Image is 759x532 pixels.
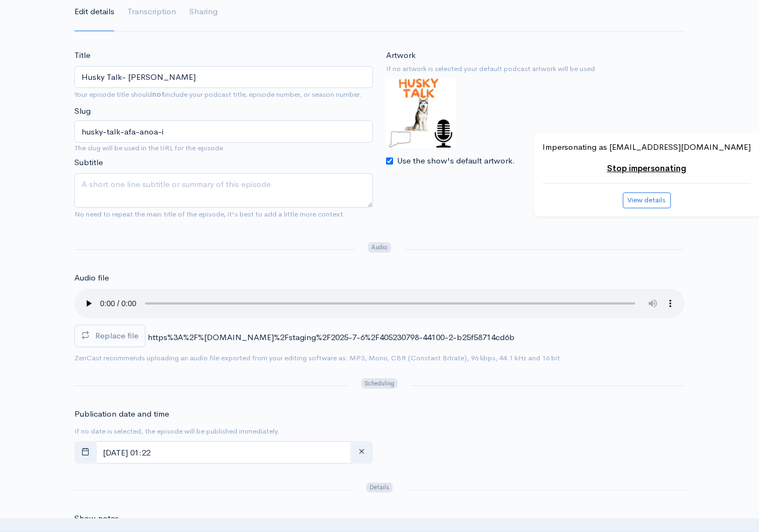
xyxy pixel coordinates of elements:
a: Stop impersonating [607,163,686,173]
span: Details [366,483,392,493]
small: Your episode title should include your podcast title, episode number, or season number. [74,90,362,99]
span: Audio [368,242,390,253]
small: If no artwork is selected your default podcast artwork will be used [386,63,685,74]
small: The slug will be used in the URL for the episode. [74,143,373,154]
strong: not [152,90,165,99]
label: Audio file [74,272,109,284]
button: View details [623,192,671,208]
input: title-of-episode [74,120,373,143]
button: toggle [74,441,97,464]
label: Use the show's default artwork. [397,155,515,167]
input: What is the episode's title? [74,66,373,89]
label: Show notes [74,512,119,525]
small: If no date is selected, the episode will be published immediately. [74,426,279,436]
label: Subtitle [74,156,103,169]
button: clear [351,441,373,464]
span: https%3A%2F%[DOMAIN_NAME]%2Fstaging%2F2025-7-6%2F405230798-44100-2-b25f58714cd6b [148,332,515,342]
label: Title [74,49,90,62]
span: Scheduling [361,378,398,389]
label: Publication date and time [74,408,169,420]
small: ZenCast recommends uploading an audio file exported from your editing software as: MP3, Mono, CBR... [74,353,560,363]
span: Replace file [95,330,138,341]
label: Slug [74,105,91,118]
small: No need to repeat the main title of the episode, it's best to add a little more context. [74,209,345,219]
label: Artwork [386,49,416,62]
p: Impersonating as [EMAIL_ADDRESS][DOMAIN_NAME] [542,141,751,154]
